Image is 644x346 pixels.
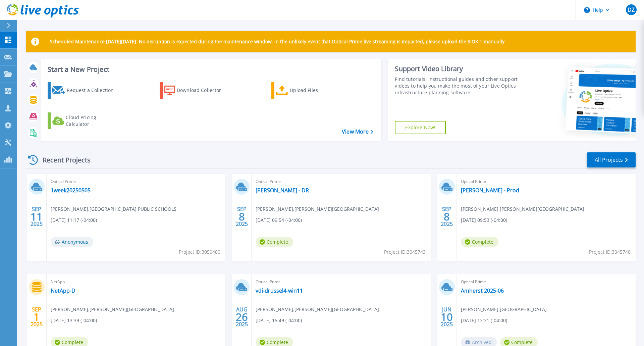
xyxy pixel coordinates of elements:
[51,306,174,313] span: [PERSON_NAME] , [PERSON_NAME][GEOGRAPHIC_DATA]
[51,187,91,194] a: 1week20250505
[587,152,636,167] a: All Projects
[461,306,547,313] span: [PERSON_NAME] , [GEOGRAPHIC_DATA]
[395,76,521,96] div: Find tutorials, instructional guides and other support videos to help you make the most of your L...
[235,204,248,229] div: SEP 2025
[31,214,43,219] span: 11
[160,82,234,99] a: Download Collector
[461,278,632,286] span: Optical Prime
[51,216,97,224] span: [DATE] 11:17 (-04:00)
[256,216,302,224] span: [DATE] 09:54 (-04:00)
[256,306,379,313] span: [PERSON_NAME] , [PERSON_NAME][GEOGRAPHIC_DATA]
[235,305,248,329] div: AUG 2025
[461,178,632,185] span: Optical Prime
[34,314,40,320] span: 1
[256,187,309,194] a: [PERSON_NAME] - DR
[30,305,43,329] div: SEP 2025
[628,7,635,12] span: DZ
[256,205,379,213] span: [PERSON_NAME] , [PERSON_NAME][GEOGRAPHIC_DATA]
[440,204,453,229] div: SEP 2025
[177,84,230,97] div: Download Collector
[461,187,519,194] a: [PERSON_NAME] - Prod
[51,237,93,247] span: Anonymous
[395,121,446,134] a: Explore Now!
[589,248,631,256] span: Project ID: 3045740
[461,216,507,224] span: [DATE] 09:53 (-04:00)
[236,314,248,320] span: 26
[384,248,426,256] span: Project ID: 3045743
[51,278,221,286] span: NetApp
[51,317,97,324] span: [DATE] 13:39 (-04:00)
[444,214,450,219] span: 8
[256,237,293,247] span: Complete
[290,84,343,97] div: Upload Files
[48,112,122,129] a: Cloud Pricing Calculator
[51,205,176,213] span: [PERSON_NAME] , [GEOGRAPHIC_DATA] PUBLIC SCHOOLS
[256,317,302,324] span: [DATE] 15:49 (-04:00)
[51,287,75,294] a: NetApp-D
[441,314,453,320] span: 10
[395,64,521,73] div: Support Video Library
[461,205,584,213] span: [PERSON_NAME] , [PERSON_NAME][GEOGRAPHIC_DATA]
[26,152,100,168] div: Recent Projects
[256,278,426,286] span: Optical Prime
[461,237,498,247] span: Complete
[461,287,504,294] a: Amherst 2025-06
[440,305,453,329] div: JUN 2025
[66,114,119,128] div: Cloud Pricing Calculator
[461,317,507,324] span: [DATE] 13:31 (-04:00)
[30,204,43,229] div: SEP 2025
[48,82,122,99] a: Request a Collection
[50,39,506,44] p: Scheduled Maintenance [DATE][DATE]: No disruption is expected during the maintenance window. In t...
[48,66,373,73] h3: Start a New Project
[256,287,303,294] a: vdi-drussel4-win11
[342,129,373,135] a: View More
[271,82,346,99] a: Upload Files
[51,178,221,185] span: Optical Prime
[179,248,220,256] span: Project ID: 3050480
[239,214,245,219] span: 8
[67,84,120,97] div: Request a Collection
[256,178,426,185] span: Optical Prime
